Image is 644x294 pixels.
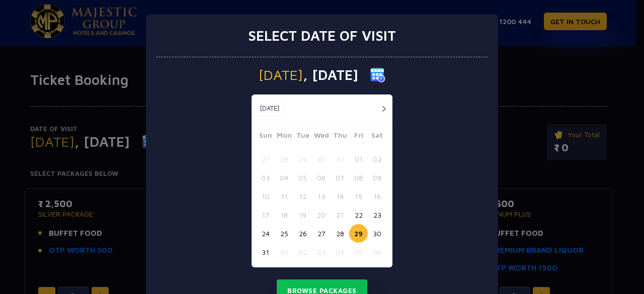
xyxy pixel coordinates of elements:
button: [DATE] [254,101,285,116]
button: 01 [349,150,368,168]
button: 06 [368,243,386,261]
button: 10 [256,187,275,206]
button: 09 [368,168,386,187]
button: 19 [293,206,312,224]
button: 29 [293,150,312,168]
button: 02 [293,243,312,261]
button: 28 [275,150,293,168]
button: 07 [331,168,349,187]
button: 25 [275,224,293,243]
button: 18 [275,206,293,224]
button: 31 [256,243,275,261]
button: 05 [293,168,312,187]
button: 08 [349,168,368,187]
button: 30 [368,224,386,243]
button: 29 [349,224,368,243]
button: 03 [256,168,275,187]
button: 12 [293,187,312,206]
span: Thu [331,130,349,144]
button: 04 [331,243,349,261]
button: 27 [312,224,331,243]
span: Fri [349,130,368,144]
button: 04 [275,168,293,187]
button: 20 [312,206,331,224]
button: 14 [331,187,349,206]
button: 16 [368,187,386,206]
button: 01 [275,243,293,261]
button: 13 [312,187,331,206]
span: Sun [256,130,275,144]
button: 24 [256,224,275,243]
span: Tue [293,130,312,144]
button: 30 [312,150,331,168]
button: 28 [331,224,349,243]
span: Wed [312,130,331,144]
img: calender icon [370,67,385,82]
button: 05 [349,243,368,261]
button: 17 [256,206,275,224]
span: , [DATE] [303,68,358,82]
button: 06 [312,168,331,187]
button: 22 [349,206,368,224]
h3: Select date of visit [248,27,396,44]
span: Sat [368,130,386,144]
button: 02 [368,150,386,168]
button: 15 [349,187,368,206]
button: 26 [293,224,312,243]
span: [DATE] [259,68,303,82]
button: 23 [368,206,386,224]
span: Mon [275,130,293,144]
button: 03 [312,243,331,261]
button: 11 [275,187,293,206]
button: 27 [256,150,275,168]
button: 21 [331,206,349,224]
button: 31 [331,150,349,168]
